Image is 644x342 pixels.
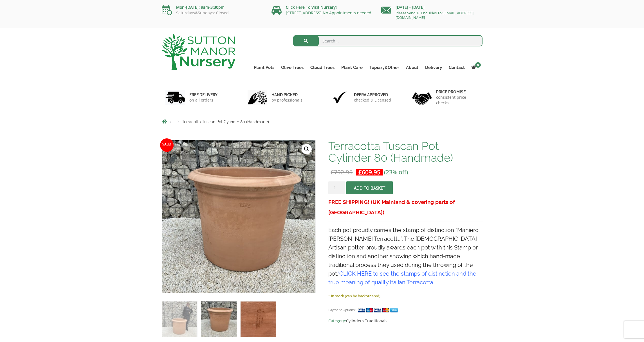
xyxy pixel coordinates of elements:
[162,4,263,11] p: Mon-[DATE]: 9am-3:30pm
[330,90,350,105] img: 3.jpg
[422,64,445,71] a: Delivery
[328,292,482,299] p: 5 in stock (can be backordered)
[328,140,482,164] h1: Terracotta Tuscan Pot Cylinder 80 (Handmade)
[445,64,468,71] a: Contact
[189,92,217,97] h6: FREE DELIVERY
[331,168,353,176] bdi: 792.95
[278,64,307,71] a: Olive Trees
[241,301,276,337] img: Terracotta Tuscan Pot Cylinder 80 (Handmade) - Image 3
[328,181,345,194] input: Product quantity
[436,94,479,106] p: consistent price checks
[475,62,481,68] span: 0
[346,318,387,323] a: Cylinders Traditionals
[201,301,236,337] img: Terracotta Tuscan Pot Cylinder 80 (Handmade) - Image 2
[328,270,476,286] a: CLICK HERE to see the stamps of distinction and the true meaning of quality Italian Terracotta
[358,307,400,313] img: payment supported
[412,89,432,106] img: 4.jpg
[307,64,338,71] a: Cloud Trees
[366,64,403,71] a: Topiary&Other
[271,92,302,97] h6: hand picked
[436,89,479,94] h6: Price promise
[358,168,362,176] span: £
[248,90,267,105] img: 2.jpg
[381,4,483,11] p: [DATE] - [DATE]
[338,64,366,71] a: Plant Care
[354,92,391,97] h6: Defra approved
[286,10,371,15] a: [STREET_ADDRESS] No Appointments needed
[302,144,312,154] a: View full-screen image gallery
[331,168,334,176] span: £
[162,301,197,337] img: Terracotta Tuscan Pot Cylinder 80 (Handmade)
[162,34,235,70] img: logo
[328,308,356,312] small: Payment Options:
[162,11,263,15] p: Saturdays&Sundays: Closed
[189,97,217,103] p: on all orders
[293,35,483,46] input: Search...
[182,120,269,124] span: Terracotta Tuscan Pot Cylinder 80 (Handmade)
[358,168,380,176] bdi: 609.95
[346,181,393,194] button: Add to basket
[384,168,408,176] span: (23% off)
[165,90,185,105] img: 1.jpg
[250,64,278,71] a: Plant Pots
[328,270,476,286] span: “ ….
[286,4,337,10] a: Click Here To Visit Nursery!
[328,227,479,286] span: Each pot proudly carries the stamp of distinction “Maniero [PERSON_NAME] Terracotta”. The [DEMOGR...
[162,119,483,124] nav: Breadcrumbs
[396,10,474,20] a: Please Send All Enquiries To: [EMAIL_ADDRESS][DOMAIN_NAME]
[468,64,483,71] a: 0
[354,97,391,103] p: checked & Licensed
[328,318,482,324] span: Category:
[403,64,422,71] a: About
[328,197,482,218] h3: FREE SHIPPING! (UK Mainland & covering parts of [GEOGRAPHIC_DATA])
[160,138,174,152] span: Sale!
[271,97,302,103] p: by professionals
